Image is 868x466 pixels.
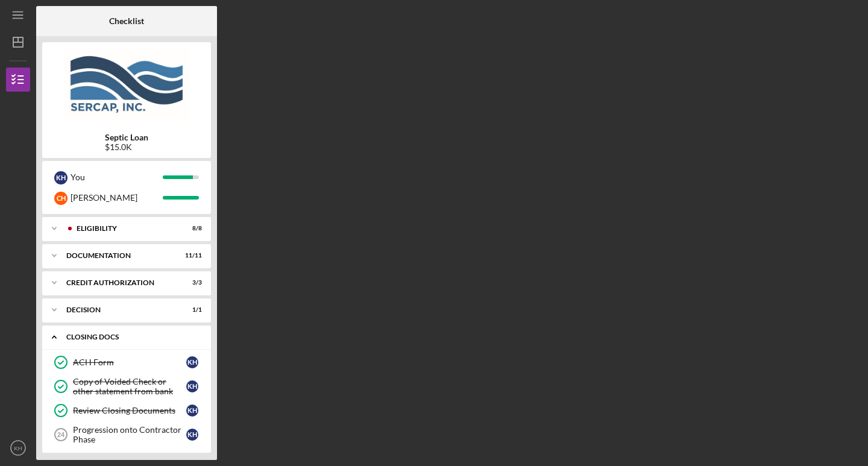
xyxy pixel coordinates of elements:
[73,425,186,444] div: Progression onto Contractor Phase
[71,167,163,187] div: You
[73,406,186,415] div: Review Closing Documents
[73,357,186,367] div: ACH Form
[180,252,202,259] div: 11 / 11
[48,423,205,447] a: 24Progression onto Contractor PhaseKH
[48,374,205,398] a: Copy of Voided Check or other statement from bankKH
[105,133,148,142] b: Septic Loan
[180,225,202,232] div: 8 / 8
[186,429,198,441] div: K H
[186,356,198,368] div: K H
[71,187,163,208] div: [PERSON_NAME]
[48,350,205,374] a: ACH FormKH
[54,192,68,205] div: C H
[73,377,186,396] div: Copy of Voided Check or other statement from bank
[66,333,196,341] div: CLOSING DOCS
[14,445,22,452] text: KH
[186,405,198,417] div: K H
[105,142,148,152] div: $15.0K
[66,252,172,259] div: Documentation
[180,279,202,286] div: 3 / 3
[6,436,30,460] button: KH
[186,380,198,392] div: K H
[109,16,144,26] b: Checklist
[180,306,202,313] div: 1 / 1
[48,398,205,423] a: Review Closing DocumentsKH
[42,48,211,121] img: Product logo
[66,306,172,313] div: Decision
[57,431,65,438] tspan: 24
[54,171,68,184] div: K H
[66,279,172,286] div: CREDIT AUTHORIZATION
[77,225,172,232] div: Eligibility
